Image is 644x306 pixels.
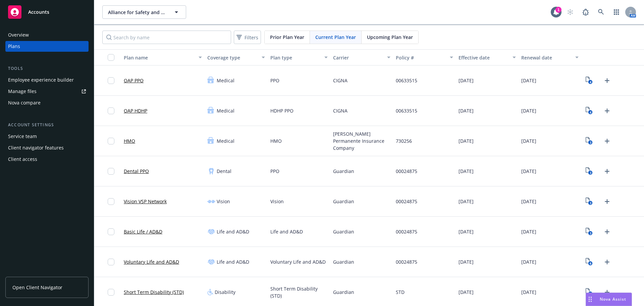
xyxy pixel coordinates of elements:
input: Toggle Row Selected [108,138,114,144]
div: Policy # [396,54,446,61]
a: Upload Plan Documents [602,105,612,116]
a: Upload Plan Documents [602,287,612,298]
span: HMO [270,137,282,144]
a: Upload Plan Documents [602,196,612,207]
span: Medical [217,137,234,144]
span: Medical [217,107,234,114]
input: Toggle Row Selected [108,77,114,84]
a: View Plan Documents [584,196,595,207]
div: Service team [8,131,37,142]
span: Open Client Navigator [12,284,62,291]
span: [DATE] [521,77,536,84]
span: Filters [245,34,258,41]
div: Coverage type [207,54,257,61]
span: CIGNA [333,107,347,114]
div: 1 [555,7,561,13]
span: [PERSON_NAME] Permanente Insurance Company [333,130,390,151]
a: OAP HDHP [124,107,147,114]
a: Switch app [610,5,623,19]
input: Toggle Row Selected [108,289,114,296]
text: 6 [590,261,591,266]
span: [DATE] [521,168,536,175]
span: Upcoming Plan Year [367,34,413,41]
span: Guardian [333,168,354,175]
span: Disability [215,289,235,296]
div: Client access [8,154,37,165]
a: View Plan Documents [584,257,595,267]
input: Toggle Row Selected [108,107,114,114]
a: OAP PPO [124,77,144,84]
button: Filters [234,31,261,44]
a: View Plan Documents [584,136,595,146]
span: Guardian [333,228,354,235]
a: Plans [5,41,89,52]
a: View Plan Documents [584,166,595,177]
div: Account settings [5,122,89,128]
span: Prior Plan Year [270,34,304,41]
input: Toggle Row Selected [108,228,114,235]
text: 3 [590,231,591,235]
button: Plan type [268,49,330,65]
text: 3 [590,171,591,175]
a: Nova compare [5,97,89,108]
span: 00633515 [396,107,417,114]
div: Plan type [270,54,320,61]
a: Start snowing [563,5,577,19]
a: View Plan Documents [584,226,595,237]
div: Carrier [333,54,383,61]
span: Filters [235,33,260,42]
a: Upload Plan Documents [602,257,612,267]
button: Effective date [456,49,519,65]
a: Voluntary Life and AD&D [124,258,179,265]
button: Carrier [330,49,393,65]
span: 00024875 [396,228,417,235]
span: [DATE] [521,107,536,114]
span: 00024875 [396,168,417,175]
div: Tools [5,65,89,72]
input: Toggle Row Selected [108,259,114,265]
span: Life and AD&D [270,228,303,235]
span: [DATE] [459,77,474,84]
span: Life and AD&D [217,228,249,235]
span: 00024875 [396,258,417,265]
button: Plan name [121,49,205,65]
a: HMO [124,137,135,144]
button: Coverage type [205,49,267,65]
div: Plan name [124,54,195,61]
div: Effective date [459,54,508,61]
span: Vision [270,198,284,205]
a: Employee experience builder [5,75,89,85]
a: Client access [5,154,89,165]
span: 730256 [396,137,412,144]
span: [DATE] [459,228,474,235]
a: Short Term Disability (STD) [124,289,184,296]
span: Accounts [28,9,49,15]
a: Vision VSP Network [124,198,167,205]
button: Renewal date [519,49,581,65]
a: Accounts [5,3,89,21]
a: Overview [5,30,89,40]
input: Toggle Row Selected [108,168,114,175]
span: [DATE] [459,107,474,114]
span: Guardian [333,289,354,296]
a: View Plan Documents [584,75,595,86]
input: Toggle Row Selected [108,198,114,205]
a: Dental PPO [124,168,149,175]
span: Guardian [333,198,354,205]
span: Guardian [333,258,354,265]
button: Policy # [393,49,456,65]
span: STD [396,289,405,296]
input: Select all [108,54,114,61]
div: Manage files [8,86,37,97]
a: Manage files [5,86,89,97]
a: Upload Plan Documents [602,136,612,146]
text: 4 [590,110,591,115]
span: Voluntary Life and AD&D [270,258,326,265]
span: Current Plan Year [315,34,356,41]
div: Plans [8,41,20,52]
span: [DATE] [459,198,474,205]
span: Dental [217,168,231,175]
button: Alliance for Safety and Justice [102,5,186,19]
div: Drag to move [586,293,594,306]
span: [DATE] [521,228,536,235]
